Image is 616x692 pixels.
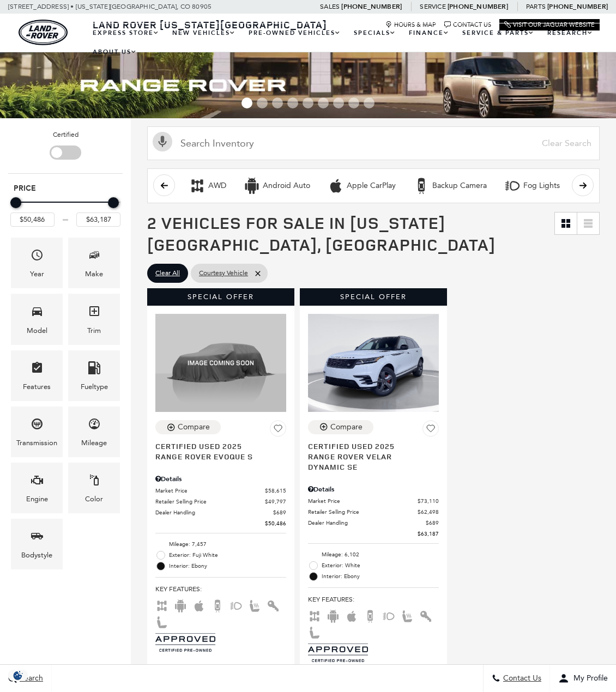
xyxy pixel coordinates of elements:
[308,441,431,451] span: Certified Used 2025
[8,129,123,173] div: Filter by Vehicle Type
[270,420,286,441] button: Save Vehicle
[347,23,402,43] a: Specials
[155,583,286,595] span: Key Features :
[263,181,310,191] div: Android Auto
[174,601,187,609] span: Android Auto
[11,238,63,288] div: YearYear
[88,359,101,381] span: Fueltype
[303,98,313,108] span: Go to slide 5
[155,508,286,517] a: Dealer Handling $689
[308,611,321,619] span: AWD
[153,174,175,196] button: scroll left
[87,325,101,337] div: Trim
[300,288,447,306] div: Special Offer
[308,508,439,516] a: Retailer Selling Price $62,498
[155,441,278,451] span: Certified Used 2025
[308,441,439,472] a: Certified Used 2025Range Rover Velar Dynamic SE
[407,174,493,197] button: Backup CameraBackup Camera
[5,670,31,681] section: Click to Open Cookie Consent Modal
[153,132,172,151] svg: Click to toggle on voice search
[328,178,344,194] div: Apple CarPlay
[86,43,143,62] a: About Us
[81,381,108,393] div: Fueltype
[273,508,286,517] span: $689
[308,497,418,505] span: Market Price
[547,2,608,11] a: [PHONE_NUMBER]
[88,415,101,437] span: Mileage
[11,519,63,569] div: BodystyleBodystyle
[322,560,439,571] span: Exterior: White
[238,174,316,197] button: Android AutoAndroid Auto
[76,213,120,227] input: Maximum
[155,451,278,462] span: Range Rover Evoque S
[308,497,439,505] a: Market Price $73,110
[456,23,541,43] a: Service & Parts
[322,571,439,582] span: Interior: Ebony
[155,420,221,434] button: Compare Vehicle
[308,519,439,527] a: Dealer Handling $689
[418,530,439,538] span: $63,187
[183,174,232,197] button: AWDAWD
[166,23,242,43] a: New Vehicles
[155,474,286,484] div: Pricing Details - Range Rover Evoque S
[523,181,560,191] div: Fog Lights
[10,213,55,227] input: Minimum
[192,601,206,609] span: Apple Car-Play
[333,98,344,108] span: Go to slide 7
[68,238,120,288] div: MakeMake
[569,674,608,683] span: My Profile
[248,601,261,609] span: Heated Seats
[422,420,439,441] button: Save Vehicle
[147,211,496,256] span: 2 Vehicles for Sale in [US_STATE][GEOGRAPHIC_DATA], [GEOGRAPHIC_DATA]
[88,246,101,268] span: Make
[155,441,286,462] a: Certified Used 2025Range Rover Evoque S
[418,497,439,505] span: $73,110
[85,268,103,280] div: Make
[341,2,402,11] a: [PHONE_NUMBER]
[241,98,252,108] span: Go to slide 1
[68,463,120,513] div: ColorColor
[308,420,373,434] button: Compare Vehicle
[14,184,117,193] h5: Price
[16,437,57,449] div: Transmission
[257,98,268,108] span: Go to slide 2
[308,314,439,412] img: 2025 Land Rover Range Rover Velar Dynamic SE
[169,561,286,572] span: Interior: Ebony
[550,665,616,692] button: Open user profile menu
[498,174,566,197] button: Fog LightsFog Lights
[364,611,377,619] span: Backup Camera
[242,23,347,43] a: Pre-Owned Vehicles
[308,530,439,538] a: $63,187
[27,325,47,337] div: Model
[31,359,44,381] span: Features
[320,3,340,10] span: Sales
[308,549,439,560] li: Mileage: 6,102
[8,3,212,10] a: [STREET_ADDRESS] • [US_STATE][GEOGRAPHIC_DATA], CO 80905
[500,674,541,683] span: Contact Us
[31,527,44,549] span: Bodystyle
[31,415,44,437] span: Transmission
[526,3,546,10] span: Parts
[265,519,286,527] span: $50,486
[402,23,456,43] a: Finance
[448,2,508,11] a: [PHONE_NUMBER]
[267,601,280,609] span: Keyless Entry
[155,601,168,609] span: AWD
[11,463,63,513] div: EngineEngine
[53,129,78,140] label: Certified
[199,266,248,280] span: Courtesy Vehicle
[10,193,120,227] div: Price
[10,197,21,208] div: Minimum Price
[155,497,265,506] span: Retailer Selling Price
[401,611,414,619] span: Heated Seats
[230,601,243,609] span: Fog Lights
[169,550,286,561] span: Exterior: Fuji White
[68,406,120,457] div: MileageMileage
[308,508,418,516] span: Retailer Selling Price
[418,508,439,516] span: $62,498
[308,519,426,527] span: Dealer Handling
[21,549,52,561] div: Bodystyle
[93,18,327,31] span: Land Rover [US_STATE][GEOGRAPHIC_DATA]
[420,3,445,10] span: Service
[432,181,487,191] div: Backup Camera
